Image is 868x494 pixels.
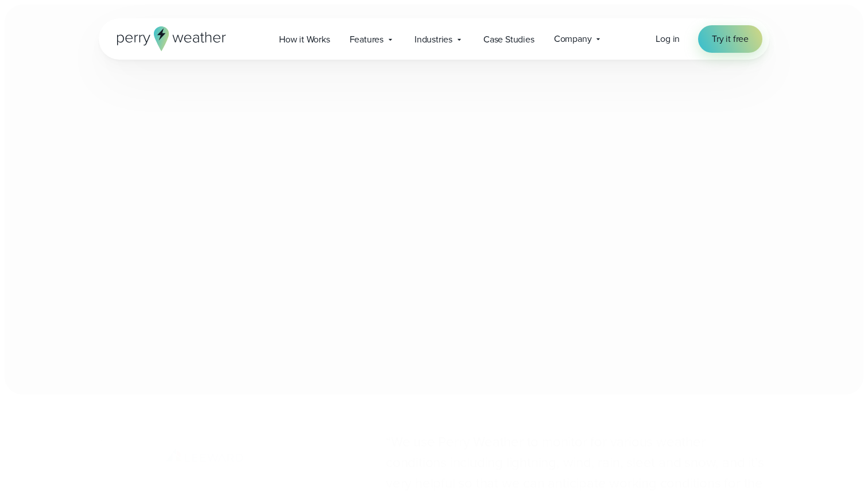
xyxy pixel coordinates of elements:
[474,28,544,51] a: Case Studies
[414,33,452,46] span: Industries
[279,33,330,46] span: How it Works
[698,25,762,53] a: Try it free
[712,32,749,46] span: Try it free
[656,32,680,46] a: Log in
[350,33,383,46] span: Features
[269,28,340,51] a: How it Works
[483,33,534,46] span: Case Studies
[656,32,680,45] span: Log in
[554,32,592,46] span: Company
